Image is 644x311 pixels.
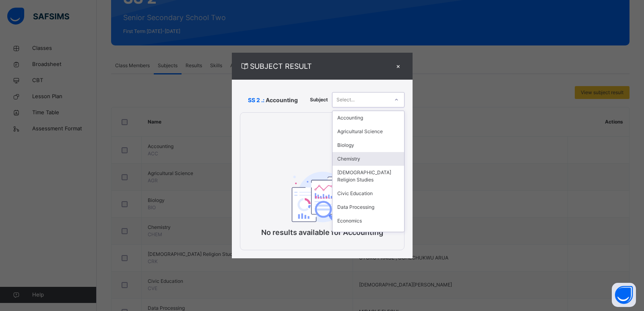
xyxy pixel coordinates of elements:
[332,166,404,187] div: [DEMOGRAPHIC_DATA] Religion Studies
[392,61,405,72] div: ×
[240,61,392,72] span: SUBJECT RESULT
[612,283,636,307] button: Open asap
[332,152,404,166] div: Chemistry
[332,214,404,228] div: Economics
[332,138,404,152] div: Biology
[336,92,355,107] div: Select...
[332,125,404,138] div: Agricultural Science
[332,228,404,241] div: English Language
[332,200,404,214] div: Data Processing
[332,111,404,125] div: Accounting
[310,96,328,103] span: Subject
[292,170,352,223] img: classEmptyState.7d4ec5dc6d57f4e1adfd249b62c1c528.svg
[248,96,264,104] span: SS 2 .:
[242,148,402,250] div: No results available for Accounting
[266,96,298,104] span: Accounting
[242,227,402,238] p: No results available for Accounting
[332,187,404,200] div: Civic Education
